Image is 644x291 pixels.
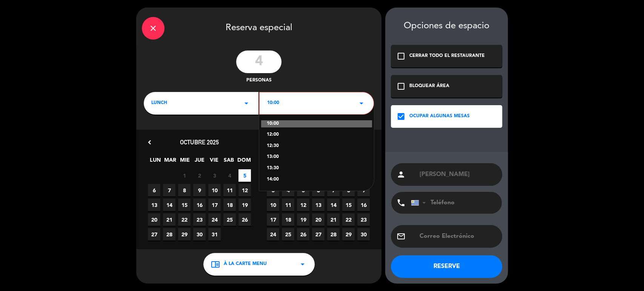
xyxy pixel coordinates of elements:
[178,199,191,211] span: 15
[297,184,309,196] span: 5
[312,199,324,211] span: 13
[178,184,191,196] span: 8
[419,169,496,180] input: Nombre
[411,192,429,213] div: Uruguay: +598
[409,113,470,120] div: OCUPAR ALGUNAS MESAS
[419,231,496,242] input: Correo Electrónico
[163,184,175,196] span: 7
[237,156,250,168] span: DOM
[342,213,355,226] span: 22
[151,100,167,107] span: lunch
[342,184,355,196] span: 8
[342,228,355,240] span: 29
[282,213,294,226] span: 18
[208,184,221,196] span: 10
[238,199,251,211] span: 19
[297,228,309,240] span: 26
[148,199,160,211] span: 13
[267,228,279,240] span: 24
[282,199,294,211] span: 11
[397,198,406,207] i: phone
[211,260,220,269] i: chrome_reader_mode
[238,213,251,226] span: 26
[282,184,294,196] span: 4
[242,99,251,108] i: arrow_drop_down
[149,24,158,33] i: close
[267,199,279,211] span: 10
[193,156,206,168] span: JUE
[163,213,175,226] span: 21
[261,120,372,128] div: 10:00
[411,192,494,214] input: Teléfono
[146,138,154,146] i: chevron_left
[178,228,191,240] span: 29
[164,156,176,168] span: MAR
[397,82,406,91] i: check_box_outline_blank
[312,213,324,226] span: 20
[180,138,219,146] span: octubre 2025
[208,213,221,226] span: 24
[193,228,206,240] span: 30
[357,228,370,240] span: 30
[238,169,251,182] span: 5
[282,228,294,240] span: 25
[163,228,175,240] span: 28
[357,199,370,211] span: 16
[238,184,251,196] span: 12
[246,77,272,84] span: personas
[327,213,340,226] span: 21
[208,156,220,168] span: VIE
[327,184,340,196] span: 7
[223,184,236,196] span: 11
[136,8,381,47] div: Reserva especial
[327,228,340,240] span: 28
[267,142,366,150] div: 12:30
[397,52,406,61] i: check_box_outline_blank
[267,153,366,161] div: 13:00
[178,156,191,168] span: MIE
[208,199,221,211] span: 17
[357,184,370,196] span: 9
[297,213,309,226] span: 19
[148,213,160,226] span: 20
[148,184,160,196] span: 6
[208,228,221,240] span: 31
[149,156,161,168] span: LUN
[223,213,236,226] span: 25
[312,184,324,196] span: 6
[267,131,366,139] div: 12:00
[391,21,502,32] div: Opciones de espacio
[342,199,355,211] span: 15
[193,184,206,196] span: 9
[193,199,206,211] span: 16
[163,199,175,211] span: 14
[267,184,279,196] span: 3
[267,176,366,184] div: 14:00
[236,51,281,73] input: 0
[357,99,366,108] i: arrow_drop_down
[312,228,324,240] span: 27
[409,83,449,90] div: BLOQUEAR ÁREA
[297,199,309,211] span: 12
[178,213,191,226] span: 22
[267,213,279,226] span: 17
[267,165,366,172] div: 13:30
[208,169,221,182] span: 3
[193,213,206,226] span: 23
[223,199,236,211] span: 18
[327,199,340,211] span: 14
[223,156,235,168] span: SAB
[224,260,267,268] span: À LA CARTE MENU
[193,169,206,182] span: 2
[397,112,406,121] i: check_box
[298,260,307,269] i: arrow_drop_down
[178,169,191,182] span: 1
[267,100,279,107] span: 10:00
[397,232,406,241] i: email
[391,255,502,278] button: RESERVE
[397,170,406,179] i: person
[357,213,370,226] span: 23
[223,169,236,182] span: 4
[148,228,160,240] span: 27
[409,52,485,60] div: CERRAR TODO EL RESTAURANTE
